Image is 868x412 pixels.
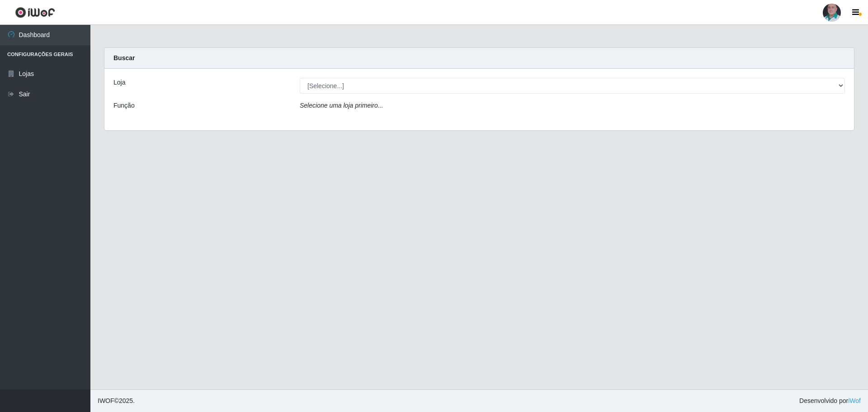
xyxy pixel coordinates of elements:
[98,396,135,406] span: © 2025 .
[848,397,861,404] a: iWof
[15,7,55,18] img: CoreUI Logo
[113,54,135,62] strong: Buscar
[113,101,135,110] label: Função
[300,102,383,109] i: Selecione uma loja primeiro...
[799,396,861,406] span: Desenvolvido por
[98,397,114,404] span: IWOF
[113,78,125,87] label: Loja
